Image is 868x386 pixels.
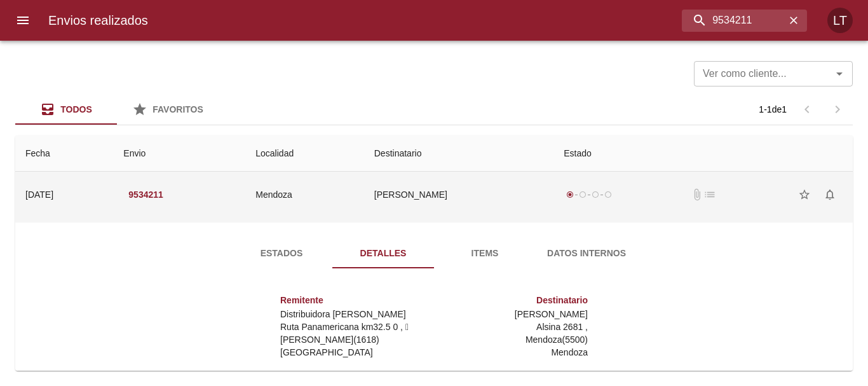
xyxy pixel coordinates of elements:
[824,188,836,201] span: notifications_none
[60,104,92,114] span: Todos
[238,245,325,261] span: Estados
[280,294,429,308] h6: Remitente
[579,191,587,198] span: radio_button_unchecked
[439,333,588,346] p: Mendoza ( 5500 )
[553,135,853,172] th: Estado
[123,183,168,207] button: 9534211
[245,172,363,217] td: Mendoza
[364,135,553,172] th: Destinatario
[231,238,637,268] div: Tabs detalle de guia
[564,188,614,201] div: Generado
[153,104,203,114] span: Favoritos
[543,245,630,261] span: Datos Internos
[798,188,811,201] span: star_border
[442,245,528,261] span: Items
[280,333,429,346] p: [PERSON_NAME] ( 1618 )
[245,135,363,172] th: Localidad
[439,321,588,333] p: Alsina 2681 ,
[48,10,148,31] h6: Envios realizados
[604,191,612,198] span: radio_button_unchecked
[128,187,163,203] em: 9534211
[682,10,785,32] input: buscar
[280,308,429,321] p: Distribuidora [PERSON_NAME]
[113,135,245,172] th: Envio
[759,103,787,116] p: 1 - 1 de 1
[439,294,588,308] h6: Destinatario
[827,8,853,33] div: LT
[15,94,219,125] div: Tabs Envios
[703,188,716,201] span: No tiene pedido asociado
[439,346,588,359] p: Mendoza
[831,65,848,83] button: Abrir
[822,94,853,125] span: Pagina siguiente
[439,308,588,321] p: [PERSON_NAME]
[817,182,843,207] button: Activar notificaciones
[566,191,574,198] span: radio_button_checked
[15,135,113,172] th: Fecha
[25,190,53,200] div: [DATE]
[792,182,817,207] button: Agregar a favoritos
[8,5,38,36] button: menu
[340,245,426,261] span: Detalles
[827,8,853,33] div: Abrir información de usuario
[691,188,703,201] span: No tiene documentos adjuntos
[592,191,599,198] span: radio_button_unchecked
[280,346,429,359] p: [GEOGRAPHIC_DATA]
[364,172,553,217] td: [PERSON_NAME]
[792,103,822,114] span: Pagina anterior
[280,321,429,333] p: Ruta Panamericana km32.5 0 ,  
